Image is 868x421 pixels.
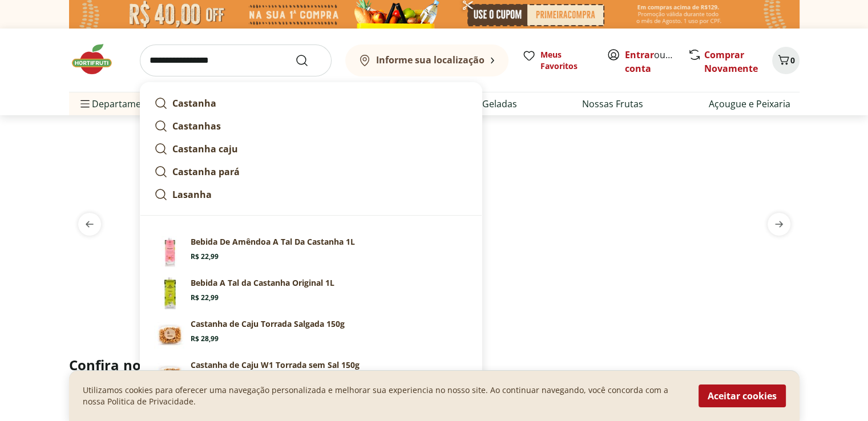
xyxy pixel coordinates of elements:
a: Castanha pará [150,160,473,183]
b: Informe sua localização [376,54,485,66]
span: R$ 28,99 [191,334,219,343]
img: Principal [154,236,186,268]
button: Submit Search [295,54,322,67]
a: Lasanha [150,183,473,206]
input: search [140,44,332,76]
button: next [758,213,800,236]
p: Castanha de Caju W1 Torrada sem Sal 150g [191,359,360,371]
strong: Castanha pará [172,165,240,178]
strong: Castanhas [172,120,221,132]
span: Meus Favoritos [540,49,593,72]
a: Nossas Frutas [582,97,643,111]
img: Hortifruti [69,42,126,76]
a: Castanhas [150,115,473,137]
button: Aceitar cookies [699,384,786,407]
button: Informe sua localização [345,44,508,76]
img: Castanha de Caju W1 Torrada sem Sal 150g [154,359,186,391]
a: PrincipalCastanha de Caju Torrada Salgada 150gR$ 28,99 [150,314,473,355]
a: Açougue e Peixaria [708,97,790,111]
strong: Castanha [172,97,216,110]
p: Utilizamos cookies para oferecer uma navegação personalizada e melhorar sua experiencia no nosso ... [83,384,685,407]
button: previous [69,213,110,236]
a: Comprar Novamente [704,48,758,75]
a: Criar conta [625,48,688,75]
a: Entrar [625,48,654,61]
span: 0 [790,55,795,66]
span: R$ 22,99 [191,293,219,302]
p: Bebida A Tal da Castanha Original 1L [191,277,334,289]
a: Castanha de Caju W1 Torrada sem Sal 150gCastanha de Caju W1 Torrada sem Sal 150gR$ 28,99 [150,355,473,396]
p: Castanha de Caju Torrada Salgada 150g [191,318,345,330]
a: Bebida A Tal da Castanha Original 1LBebida A Tal da Castanha Original 1LR$ 22,99 [150,273,473,314]
button: Carrinho [772,47,800,74]
a: Castanha [150,92,473,115]
span: Departamentos [78,90,160,118]
strong: Lasanha [172,188,212,201]
button: Menu [78,90,92,118]
span: R$ 22,99 [191,252,219,261]
a: Castanha caju [150,137,473,160]
img: Principal [154,318,186,350]
strong: Castanha caju [172,143,238,155]
span: ou [625,48,676,75]
h2: Confira nossos descontos exclusivos [69,356,800,374]
a: PrincipalBebida De Amêndoa A Tal Da Castanha 1LR$ 22,99 [150,232,473,273]
p: Bebida De Amêndoa A Tal Da Castanha 1L [191,236,355,248]
img: Bebida A Tal da Castanha Original 1L [154,277,186,309]
a: Meus Favoritos [522,49,593,72]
